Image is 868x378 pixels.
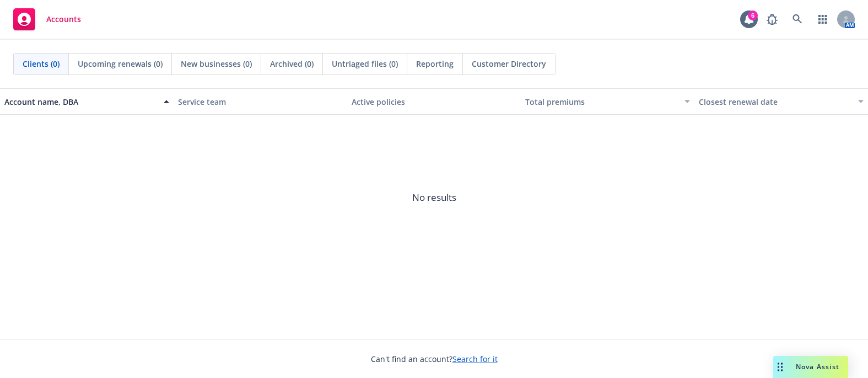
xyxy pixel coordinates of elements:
[773,356,848,378] button: Nova Assist
[812,8,834,30] a: Switch app
[347,88,521,115] button: Active policies
[521,88,694,115] button: Total premiums
[786,8,808,30] a: Search
[761,8,783,30] a: Report a Bug
[472,58,546,70] span: Customer Directory
[270,58,314,70] span: Archived (0)
[9,4,85,35] a: Accounts
[525,96,678,108] div: Total premiums
[371,353,498,365] span: Can't find an account?
[699,96,851,108] div: Closest renewal date
[773,356,787,378] div: Drag to move
[748,10,758,20] div: 6
[796,362,839,371] span: Nova Assist
[178,96,343,108] div: Service team
[694,88,868,115] button: Closest renewal date
[352,96,516,108] div: Active policies
[452,354,498,364] a: Search for it
[46,15,81,24] span: Accounts
[332,58,398,70] span: Untriaged files (0)
[23,58,60,70] span: Clients (0)
[4,96,157,108] div: Account name, DBA
[174,88,347,115] button: Service team
[78,58,163,70] span: Upcoming renewals (0)
[416,58,454,70] span: Reporting
[181,58,252,70] span: New businesses (0)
